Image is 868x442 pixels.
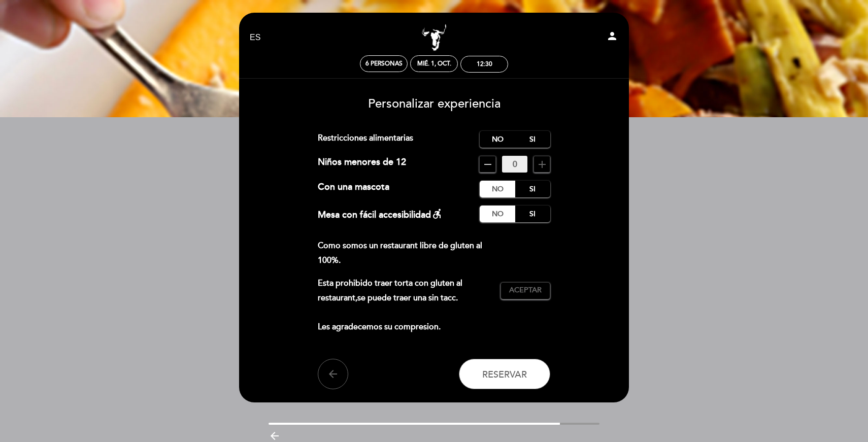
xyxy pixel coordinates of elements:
i: remove [482,158,494,171]
i: arrow_back [327,368,339,380]
div: Con una mascota [318,181,389,197]
button: Reservar [459,359,550,389]
span: 6 personas [365,60,403,67]
a: Campobravo - [GEOGRAPHIC_DATA][PERSON_NAME] [371,24,497,52]
div: 12:30 [477,60,492,68]
div: Restricciones alimentarias [318,131,480,148]
p: Esta prohibido traer torta con gluten al restaurant,se puede traer una sin tacc. Les agradecemos ... [318,276,493,334]
i: accessible_forward [431,208,443,220]
label: Si [515,131,550,148]
div: Mesa con fácil accesibilidad [318,206,443,222]
label: No [480,131,515,148]
p: Como somos un restaurant libre de gluten al 100%. [318,239,493,268]
i: arrow_backward [269,430,281,442]
label: Si [515,181,550,197]
div: Niños menores de 12 [318,156,406,173]
i: add [536,158,548,171]
label: No [480,206,515,222]
span: Reservar [482,368,527,380]
button: arrow_back [318,359,348,389]
button: person [606,30,618,46]
button: Aceptar [500,282,550,299]
i: person [606,30,618,42]
span: Aceptar [509,285,542,296]
div: mié. 1, oct. [417,60,451,67]
label: Si [515,206,550,222]
span: Personalizar experiencia [368,96,500,111]
label: No [480,181,515,197]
